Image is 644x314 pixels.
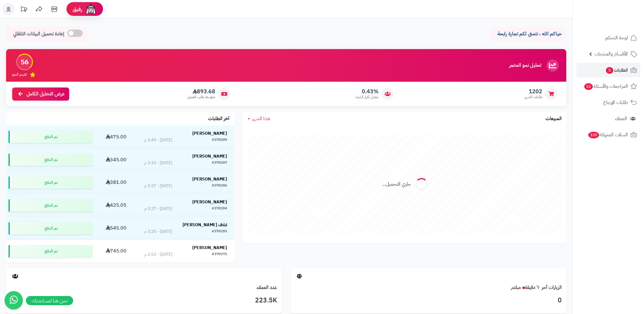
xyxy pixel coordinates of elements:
span: 52 [584,83,593,90]
div: تم الدفع [9,222,92,234]
span: طلبات الشهر [525,95,542,100]
a: طلبات الإرجاع [576,95,640,110]
div: #370289 [212,137,227,143]
div: تم الدفع [9,199,92,212]
a: عدد العملاء [257,284,277,291]
div: #370286 [212,183,227,189]
span: إعادة تحميل البيانات التلقائي [13,30,64,37]
td: 475.00 [95,126,137,148]
a: هذا الشهر [248,115,270,122]
span: المراجعات والأسئلة [584,82,628,91]
div: #370285 [212,229,227,235]
div: [DATE] - 3:33 م [144,160,172,166]
strong: [PERSON_NAME] [192,130,227,137]
div: تم الدفع [9,131,92,143]
strong: [PERSON_NAME] [192,244,227,251]
span: السلات المتروكة [588,130,628,139]
div: جاري التحميل... [382,181,411,188]
div: [DATE] - 2:53 م [144,252,172,258]
strong: [PERSON_NAME] [192,199,227,205]
div: [DATE] - 3:25 م [144,229,172,235]
div: #370275 [212,252,227,258]
h3: آخر الطلبات [208,116,229,122]
span: طلبات الإرجاع [603,98,628,107]
span: الطلبات [605,66,628,74]
span: معدل تكرار الشراء [355,95,379,100]
h3: 0 [295,295,562,306]
a: عرض التحليل الكامل [12,87,69,101]
td: 545.00 [95,217,137,240]
a: الزيارات آخر ٦٠ دقيقةمباشر [511,284,562,291]
a: لوحة التحكم [576,30,640,45]
h3: تحليل نمو المتجر [509,63,541,68]
span: العملاء [615,114,627,123]
span: رفيق [73,5,82,13]
strong: [PERSON_NAME] [192,153,227,159]
a: المراجعات والأسئلة52 [576,79,640,94]
h3: المبيعات [546,116,562,122]
span: هذا الشهر [252,115,270,122]
div: [DATE] - 3:27 م [144,183,172,189]
td: 425.05 [95,194,137,217]
span: تقييم النمو [12,72,27,77]
small: مباشر [511,284,521,291]
div: #370284 [212,206,227,212]
div: #370287 [212,160,227,166]
div: تم الدفع [9,245,92,257]
div: [DATE] - 3:49 م [144,137,172,143]
strong: ايلاف [PERSON_NAME] [183,222,227,228]
h3: 223.5K [11,295,277,306]
a: السلات المتروكة330 [576,127,640,142]
div: تم الدفع [9,177,92,189]
div: تم الدفع [9,154,92,166]
div: [DATE] - 3:27 م [144,206,172,212]
span: 0.43% [355,88,379,95]
a: العملاء [576,111,640,126]
td: 745.00 [95,240,137,262]
span: عرض التحليل الكامل [27,91,65,98]
span: متوسط طلب العميل [187,95,215,100]
td: 381.00 [95,171,137,194]
a: تحديثات المنصة [16,3,31,17]
span: 893.68 [187,88,215,95]
span: 330 [588,132,599,138]
a: الطلبات5 [576,63,640,77]
span: 1202 [525,88,542,95]
span: 5 [606,67,613,74]
img: ai-face.png [85,3,97,15]
strong: [PERSON_NAME] [192,176,227,182]
img: logo-2.png [603,17,638,30]
span: لوحة التحكم [605,34,628,42]
p: حياكم الله ، نتمنى لكم تجارة رابحة [495,30,562,37]
td: 345.00 [95,148,137,171]
span: الأقسام والمنتجات [594,50,628,58]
